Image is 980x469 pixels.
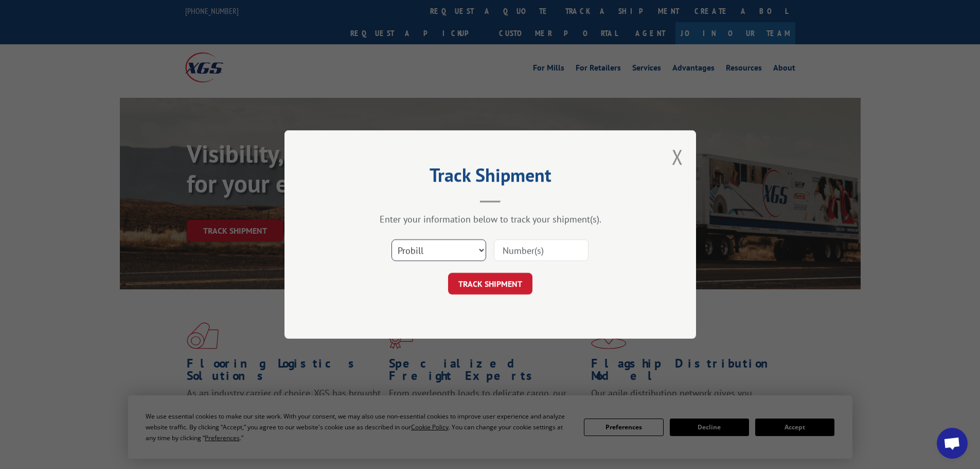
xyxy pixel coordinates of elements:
[448,273,532,294] button: TRACK SHIPMENT
[494,239,589,261] input: Number(s)
[937,428,968,459] div: Open chat
[336,168,645,187] h2: Track Shipment
[672,143,683,170] button: Close modal
[336,213,645,225] div: Enter your information below to track your shipment(s).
